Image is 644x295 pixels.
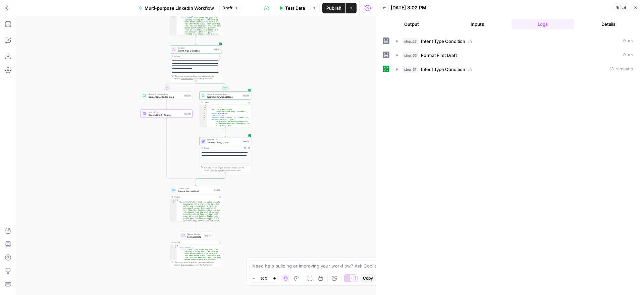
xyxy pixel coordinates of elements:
span: Copy the output [181,264,194,266]
span: Toggle code folding, rows 2 through 4 [175,247,177,249]
g: Edge from step_71 to step_14 [196,222,197,231]
div: 5 [200,115,207,117]
span: LLM · GPT-4.1 [207,138,241,141]
span: Format First Draft [421,52,457,59]
div: 1 [170,245,177,247]
g: Edge from step_67-conditional-end to step_71 [196,179,197,186]
div: 2 [170,247,177,249]
span: Publish [326,5,341,11]
button: 0 ms [392,36,637,47]
div: Step 67 [213,48,220,51]
span: Toggle code folding, rows 2 through 4 [175,15,177,17]
g: Edge from step_68 to step_60 [166,100,167,109]
div: 3 [200,109,207,113]
div: Format JSONFormat Second DraftStep 71Output{ "Second Draft":"Ever feel like sales capacity planni... [170,186,222,222]
div: 1 [170,199,177,201]
g: Edge from step_66 to step_67 [196,35,197,45]
button: Draft [219,4,241,12]
div: Step 71 [213,189,220,192]
span: Copy the output [210,169,223,171]
span: Search Knowledge Base [149,93,182,95]
span: Draft [222,5,232,11]
span: 0 ms [623,38,633,44]
g: Edge from step_69 to step_70 [225,127,226,137]
div: Step 69 [243,94,250,97]
span: Copy the output [181,78,194,80]
span: Copy [363,275,373,281]
div: Step 68 [184,94,191,97]
div: Output [204,147,242,149]
span: 13 seconds [609,66,633,72]
button: Test Data [275,3,309,13]
span: Condition [178,47,212,49]
div: Step 14 [204,234,211,237]
div: 3 [170,17,177,105]
div: LLM · GPT-4.1Second Draft / PromoStep 60 [141,110,193,118]
button: Publish [322,3,345,13]
span: Second Draft / Value [207,141,241,144]
div: Step 70 [243,140,250,143]
div: 6 [200,117,207,119]
div: This output is too large & has been abbreviated for review. to view the full content. [204,166,250,172]
button: 13 seconds [392,64,637,75]
span: 0 ms [623,52,633,58]
div: Search Knowledge BaseSearch Knowledge BaseStep 69Output[ { "id":"vsdid:4985519:rid :FoCtxS_08t2A1... [199,92,251,127]
span: Intent Type Condition [178,49,212,52]
span: step_66 [402,52,418,59]
span: step_23 [402,38,418,45]
span: Intent Type Condition [421,38,465,45]
span: Toggle code folding, rows 1 through 5 [175,245,177,247]
span: Multiple Outputs [187,233,203,235]
div: Output [204,101,246,104]
div: 4 [200,113,207,115]
g: Edge from step_67 to step_68 [166,81,196,91]
div: 2 [170,15,177,17]
div: Search Knowledge BaseSearch Knowledge BaseStep 68 [141,92,193,100]
div: Multiple OutputsFormat JSONStep 14Output{ "First Draft":{ "First Draft":"Ever wonder why your sal... [170,232,222,267]
button: Output [380,19,443,29]
span: Format JSON [187,235,203,238]
g: Edge from step_67 to step_69 [196,81,226,91]
button: Reset [612,3,629,12]
button: Multi-purpose LinkedIn Workflow [135,3,218,13]
span: Format Second Draft [178,190,212,193]
div: 7 [200,119,207,131]
span: Multi-purpose LinkedIn Workflow [145,5,214,11]
span: Test Data [285,5,305,11]
span: Toggle code folding, rows 2 through 19 [205,107,207,109]
span: Search Knowledge Base [207,95,241,98]
button: Copy [360,274,376,283]
span: LLM · GPT-4.1 [149,111,182,114]
div: Step 60 [184,112,191,115]
span: Reset [615,5,626,11]
button: Logs [512,19,575,29]
span: Toggle code folding, rows 1 through 56 [205,105,207,107]
g: Edge from step_70 to step_67-conditional-end [196,173,225,180]
span: Search Knowledge Base [149,95,182,98]
span: Intent Type Condition [421,66,465,73]
span: 50% [260,276,268,281]
span: Search Knowledge Base [207,93,241,95]
div: This output is too large & has been abbreviated for review. to view the full content. [174,261,220,266]
span: Toggle code folding, rows 1 through 3 [175,199,177,201]
g: Edge from step_60 to step_67-conditional-end [167,118,196,180]
div: Output [174,196,217,198]
div: 1 [200,105,207,107]
div: 2 [200,107,207,109]
button: Details [577,19,640,29]
span: Second Draft / Promo [149,113,182,117]
button: 0 ms [392,50,637,61]
div: Output [174,241,217,244]
span: Format JSON [178,187,212,190]
div: This output is too large & has been abbreviated for review. to view the full content. [174,75,220,80]
span: step_67 [402,66,418,73]
button: Inputs [446,19,509,29]
div: Output [174,55,217,58]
